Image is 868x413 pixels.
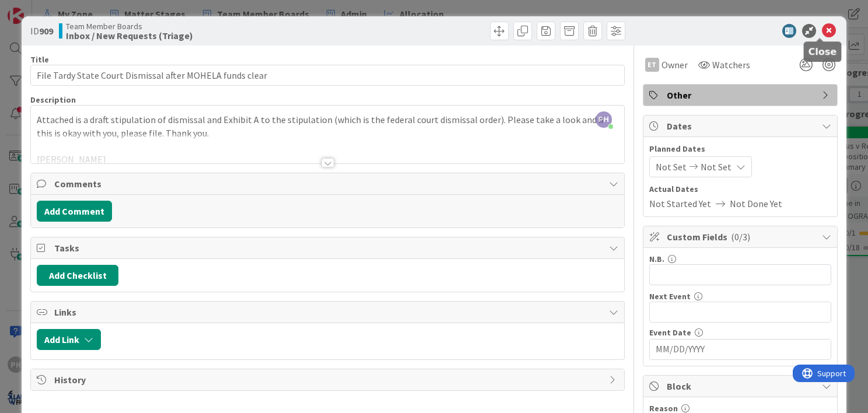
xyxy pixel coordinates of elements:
span: Description [30,94,76,105]
span: Actual Dates [649,183,831,195]
label: Title [30,54,49,65]
span: ID [30,24,53,38]
b: Inbox / New Requests (Triage) [66,31,193,40]
p: Attached is a draft stipulation of dismissal and Exhibit A to the stipulation (which is the feder... [37,113,618,139]
span: Dates [667,119,816,133]
div: ET [645,58,659,72]
div: Event Date [649,328,831,337]
span: Not Set [656,160,687,174]
span: PH [596,111,612,128]
button: Add Comment [37,201,112,222]
span: Custom Fields [667,230,816,244]
span: Not Done Yet [730,197,782,211]
span: Watchers [712,58,750,72]
span: Other [667,88,816,102]
b: 909 [39,25,53,37]
span: Team Member Boards [66,22,193,31]
h5: Close [808,46,837,57]
span: Planned Dates [649,143,831,155]
label: N.B. [649,254,664,264]
span: Owner [661,58,688,72]
span: Comments [54,177,603,191]
span: Block [667,379,816,393]
button: Add Checklist [37,265,118,286]
button: Add Link [37,329,101,350]
span: ( 0/3 ) [731,231,750,243]
span: Support [24,2,53,16]
input: type card name here... [30,65,625,86]
label: Next Event [649,291,691,302]
span: Not Set [701,160,731,174]
input: MM/DD/YYYY [656,339,825,359]
span: History [54,373,603,387]
span: Not Started Yet [649,197,711,211]
span: Links [54,305,603,319]
span: Tasks [54,241,603,255]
